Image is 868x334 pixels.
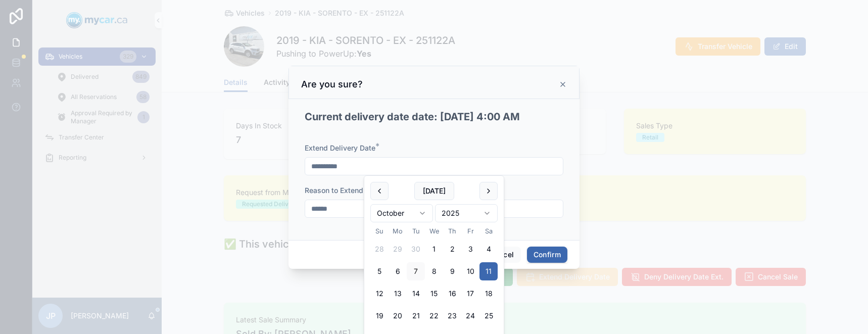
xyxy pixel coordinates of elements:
button: Sunday, October 12th, 2025 [370,284,389,303]
button: Thursday, October 16th, 2025 [443,284,461,303]
button: Today, Tuesday, October 7th, 2025 [407,262,425,280]
button: Thursday, October 2nd, 2025 [443,240,461,258]
button: Wednesday, October 8th, 2025 [425,262,443,280]
button: Saturday, October 11th, 2025, selected [479,262,498,280]
th: Tuesday [407,226,425,236]
button: Saturday, October 4th, 2025 [479,240,498,258]
button: Friday, October 24th, 2025 [461,307,479,325]
button: Monday, October 6th, 2025 [389,262,407,280]
button: Friday, October 17th, 2025 [461,284,479,303]
button: Sunday, October 5th, 2025 [370,262,389,280]
button: Tuesday, September 30th, 2025 [407,240,425,258]
button: Friday, October 10th, 2025 [461,262,479,280]
button: Tuesday, October 21st, 2025 [407,307,425,325]
button: Wednesday, October 1st, 2025 [425,240,443,258]
button: Thursday, October 9th, 2025 [443,262,461,280]
button: Monday, September 29th, 2025 [389,240,407,258]
button: Wednesday, October 15th, 2025 [425,284,443,303]
th: Saturday [479,226,498,236]
button: Monday, October 20th, 2025 [389,307,407,325]
button: Saturday, October 25th, 2025 [479,307,498,325]
button: Monday, October 13th, 2025 [389,284,407,303]
button: Saturday, October 18th, 2025 [479,284,498,303]
th: Monday [389,226,407,236]
button: Tuesday, October 14th, 2025 [407,284,425,303]
th: Wednesday [425,226,443,236]
th: Sunday [370,226,389,236]
h3: Are you sure? [301,78,363,90]
button: Confirm [527,247,567,263]
h2: Current delivery date date: [DATE] 4:00 AM [305,110,520,124]
th: Thursday [443,226,461,236]
button: Thursday, October 23rd, 2025 [443,307,461,325]
button: Sunday, September 28th, 2025 [370,240,389,258]
th: Friday [461,226,479,236]
span: Reason to Extend Delivery Date [305,186,411,195]
button: [DATE] [414,182,454,200]
span: Extend Delivery Date [305,144,375,152]
button: Sunday, October 19th, 2025 [370,307,389,325]
button: Friday, October 3rd, 2025 [461,240,479,258]
button: Wednesday, October 22nd, 2025 [425,307,443,325]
